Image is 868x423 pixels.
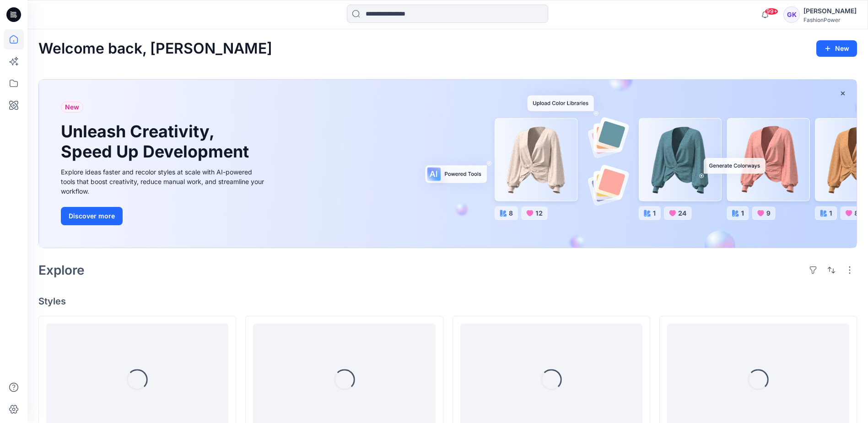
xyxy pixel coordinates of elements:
button: New [816,40,857,57]
div: Explore ideas faster and recolor styles at scale with AI-powered tools that boost creativity, red... [61,167,267,196]
div: FashionPower [803,16,857,23]
div: GK [783,6,800,23]
span: 99+ [765,8,778,15]
button: Discover more [61,207,123,225]
h4: Styles [38,296,857,307]
div: [PERSON_NAME] [803,5,857,16]
a: Discover more [61,207,267,225]
h2: Welcome back, [PERSON_NAME] [38,40,272,57]
h2: Explore [38,263,85,277]
h1: Unleash Creativity, Speed Up Development [61,122,253,161]
span: New [65,102,79,113]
